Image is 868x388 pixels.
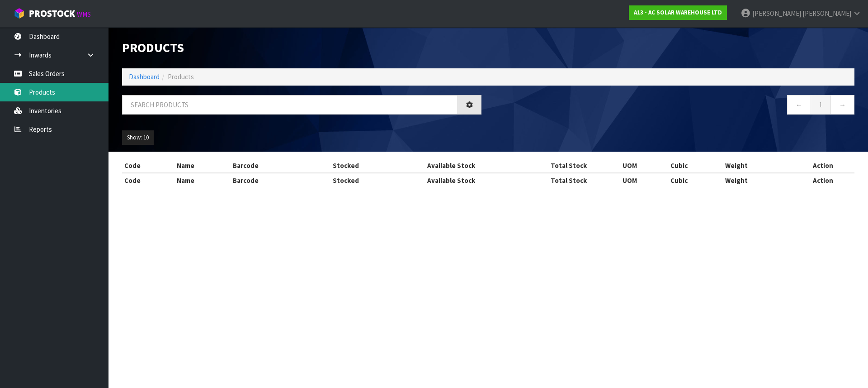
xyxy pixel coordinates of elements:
[792,173,854,187] th: Action
[668,173,723,187] th: Cubic
[122,41,481,55] h1: Products
[787,95,811,115] a: ←
[231,158,307,173] th: Barcode
[495,95,854,117] nav: Page navigation
[307,158,385,173] th: Stocked
[723,158,792,173] th: Weight
[77,10,91,19] small: WMS
[802,9,851,18] span: [PERSON_NAME]
[811,95,831,115] a: 1
[517,158,620,173] th: Total Stock
[129,72,160,81] a: Dashboard
[723,173,792,187] th: Weight
[122,158,175,173] th: Code
[175,158,231,173] th: Name
[792,158,854,173] th: Action
[620,173,668,187] th: UOM
[620,158,668,173] th: UOM
[168,72,194,81] span: Products
[122,95,458,115] input: Search products
[122,130,154,145] button: Show: 10
[29,8,75,19] span: ProStock
[385,158,517,173] th: Available Stock
[517,173,620,187] th: Total Stock
[175,173,231,187] th: Name
[752,9,801,18] span: [PERSON_NAME]
[634,9,722,16] strong: A13 - AC SOLAR WAREHOUSE LTD
[385,173,517,187] th: Available Stock
[231,173,307,187] th: Barcode
[307,173,385,187] th: Stocked
[830,95,854,115] a: →
[14,8,25,19] img: cube-alt.png
[668,158,723,173] th: Cubic
[122,173,175,187] th: Code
